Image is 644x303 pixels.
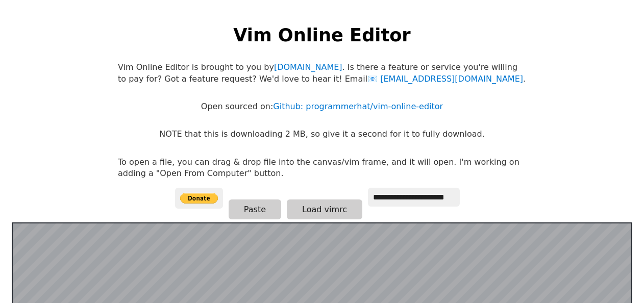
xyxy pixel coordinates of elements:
button: Paste [229,199,281,219]
p: Open sourced on: [201,101,443,112]
p: To open a file, you can drag & drop file into the canvas/vim frame, and it will open. I'm working... [118,157,526,180]
a: [DOMAIN_NAME] [274,62,342,72]
a: Github: programmerhat/vim-online-editor [273,102,443,111]
h1: Vim Online Editor [233,22,410,47]
p: NOTE that this is downloading 2 MB, so give it a second for it to fully download. [159,129,484,140]
button: Load vimrc [287,199,362,219]
p: Vim Online Editor is brought to you by . Is there a feature or service you're willing to pay for?... [118,62,526,85]
a: [EMAIL_ADDRESS][DOMAIN_NAME] [367,74,523,84]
